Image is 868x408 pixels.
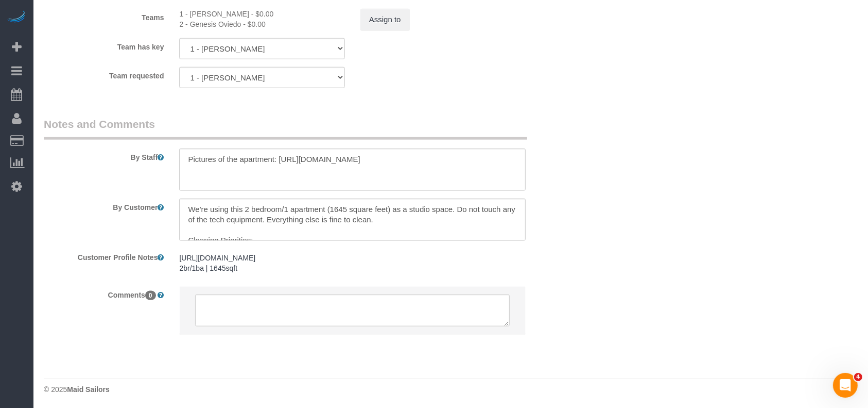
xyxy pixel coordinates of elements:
div: 0 hours x $17.00/hour [179,19,344,29]
button: Assign to [360,9,410,30]
label: Teams [36,9,171,23]
pre: [URL][DOMAIN_NAME] 2br/1ba | 1645sqft [179,253,526,273]
span: 4 [854,373,862,381]
iframe: Intercom live chat [833,373,858,398]
label: By Customer [36,199,171,213]
span: 0 [145,291,156,300]
label: Comments [36,286,171,300]
label: Customer Profile Notes [36,249,171,263]
strong: Maid Sailors [67,385,109,394]
label: Team has key [36,38,171,52]
label: Team requested [36,67,171,81]
div: © 2025 [44,384,858,395]
label: By Staff [36,149,171,162]
legend: Notes and Comments [44,117,527,140]
img: Automaid Logo [6,10,27,25]
div: 0 hours x $17.00/hour [179,9,344,19]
